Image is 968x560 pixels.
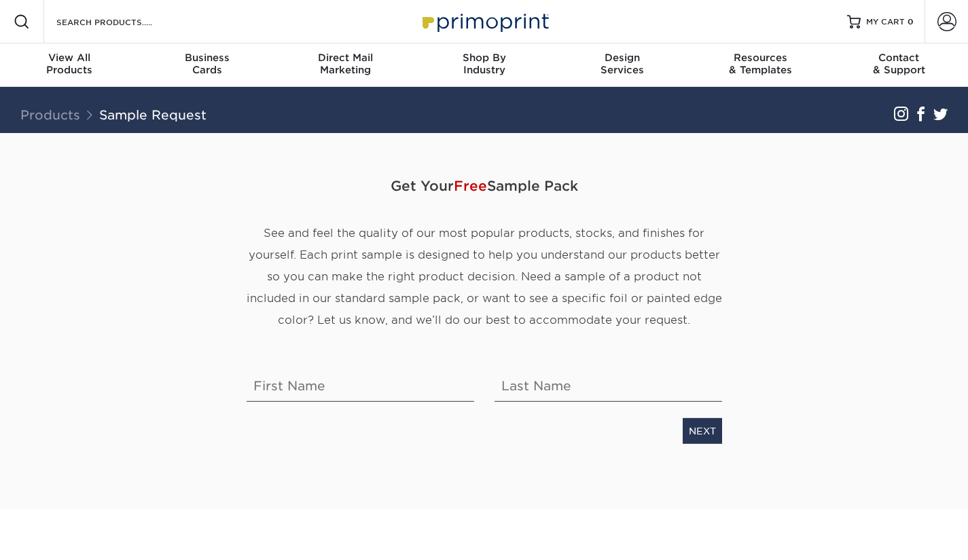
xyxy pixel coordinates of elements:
[829,52,968,64] span: Contact
[99,107,207,122] a: Sample Request
[553,52,692,76] div: Services
[553,52,692,64] span: Design
[20,107,80,122] a: Products
[416,7,552,36] img: Primoprint
[276,52,415,64] span: Direct Mail
[683,418,722,444] a: NEXT
[908,17,914,26] span: 0
[415,43,554,87] a: Shop ByIndustry
[139,52,277,76] div: Cards
[415,52,554,76] div: Industry
[829,43,968,87] a: Contact& Support
[276,52,415,76] div: Marketing
[415,52,554,64] span: Shop By
[276,43,415,87] a: Direct MailMarketing
[553,43,692,87] a: DesignServices
[454,178,487,194] span: Free
[247,166,722,206] span: Get Your Sample Pack
[247,227,722,326] span: See and feel the quality of our most popular products, stocks, and finishes for yourself. Each pr...
[139,43,277,87] a: BusinessCards
[829,52,968,76] div: & Support
[692,43,830,87] a: Resources& Templates
[692,52,830,76] div: & Templates
[55,14,187,30] input: SEARCH PRODUCTS.....
[866,16,905,28] span: MY CART
[692,52,830,64] span: Resources
[139,52,277,64] span: Business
